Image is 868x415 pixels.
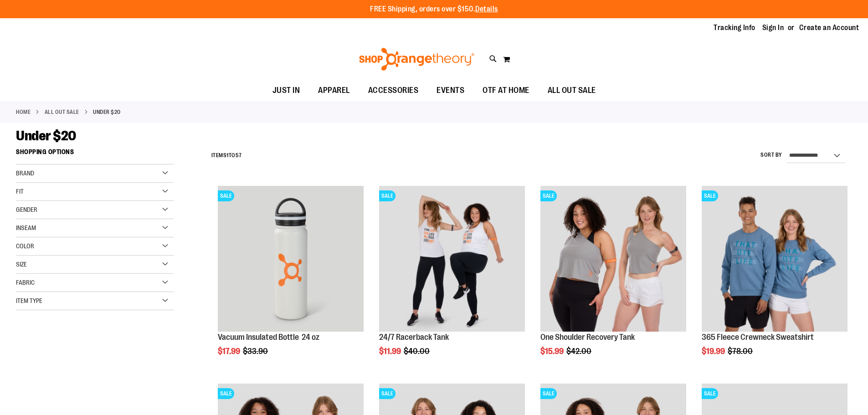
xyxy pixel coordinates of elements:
span: Gender [16,206,37,213]
a: 24/7 Racerback Tank [379,333,449,342]
span: $42.00 [566,347,593,356]
img: Shop Orangetheory [358,48,476,71]
strong: Shopping Options [16,144,174,164]
span: JUST IN [272,80,300,101]
a: Vacuum Insulated Bottle 24 oz [218,333,319,342]
a: Home [16,108,31,116]
img: 24/7 Racerback Tank [379,186,525,332]
span: $19.99 [702,347,726,356]
span: $40.00 [404,347,431,356]
a: 365 Fleece Crewneck SweatshirtSALE [702,186,847,333]
p: FREE Shipping, orders over $150. [370,4,498,15]
span: Fit [16,188,24,195]
span: APPAREL [318,80,350,101]
img: Main view of One Shoulder Recovery Tank [540,186,686,332]
span: 1 [226,152,229,159]
a: 365 Fleece Crewneck Sweatshirt [702,333,814,342]
span: $17.99 [218,347,241,356]
span: SALE [540,190,557,201]
span: $11.99 [379,347,402,356]
a: Tracking Info [714,23,755,33]
span: SALE [702,190,718,201]
span: Under $20 [16,128,76,143]
span: Size [16,261,27,268]
span: Inseam [16,224,36,231]
div: product [375,181,529,379]
span: SALE [218,190,234,201]
a: 24/7 Racerback TankSALE [379,186,525,333]
span: $33.90 [243,347,269,356]
a: Sign In [762,23,784,33]
span: SALE [540,388,557,399]
div: product [536,181,691,379]
span: 57 [236,152,242,159]
img: 365 Fleece Crewneck Sweatshirt [702,186,847,332]
span: SALE [379,190,395,201]
span: ACCESSORIES [368,80,419,101]
a: ALL OUT SALE [45,108,79,116]
h2: Items to [211,149,242,163]
a: Details [475,5,498,13]
a: One Shoulder Recovery Tank [540,333,635,342]
span: Fabric [16,279,35,286]
img: Vacuum Insulated Bottle 24 oz [218,186,364,332]
span: Item Type [16,297,42,304]
a: Create an Account [799,23,859,33]
div: product [697,181,852,379]
label: Sort By [760,151,782,159]
span: Color [16,242,34,250]
span: Brand [16,169,34,177]
span: ALL OUT SALE [548,80,596,101]
a: Vacuum Insulated Bottle 24 ozSALE [218,186,364,333]
span: $15.99 [540,347,565,356]
span: SALE [218,388,234,399]
span: $78.00 [728,347,754,356]
a: Main view of One Shoulder Recovery TankSALE [540,186,686,333]
span: EVENTS [437,80,464,101]
span: SALE [702,388,718,399]
div: product [213,181,368,379]
span: SALE [379,388,395,399]
strong: Under $20 [93,108,121,116]
span: OTF AT HOME [483,80,529,101]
